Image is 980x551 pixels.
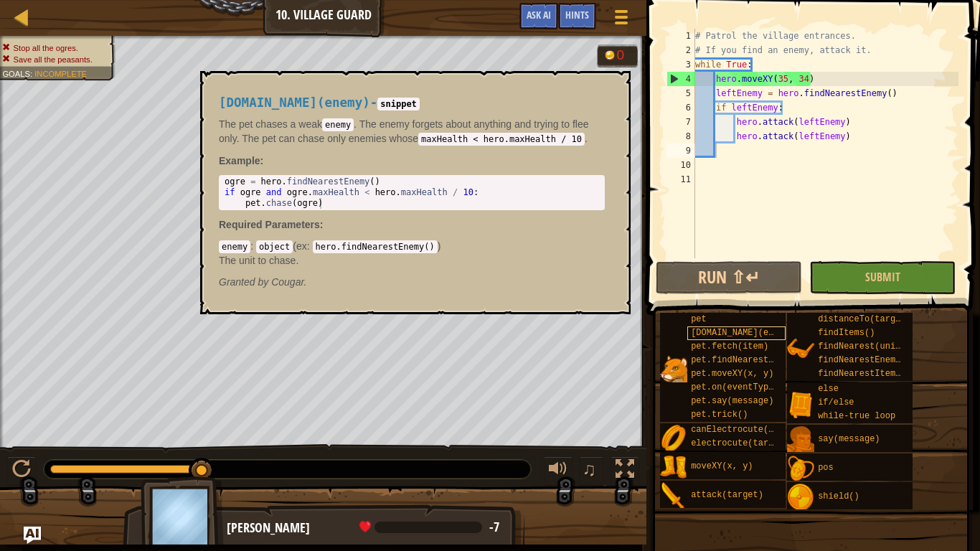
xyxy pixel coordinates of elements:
p: The pet chases a weak . The enemy forgets about anything and trying to flee only. The pet can cha... [219,117,605,146]
code: enemy [219,240,250,253]
span: ex [296,240,307,252]
code: object [256,240,293,253]
p: The unit to chase. [219,253,605,268]
strong: : [219,155,263,166]
span: [DOMAIN_NAME](enemy) [219,95,370,110]
h4: - [219,96,605,110]
code: enemy [322,118,354,131]
span: Granted by [219,276,271,288]
code: hero.findNearestEnemy() [313,240,438,253]
code: maxHealth < hero.maxHealth / 10 [418,133,585,146]
span: Example [219,155,260,166]
span: : [320,219,324,230]
code: snippet [377,98,420,110]
span: : [307,240,313,252]
span: : [250,240,256,252]
span: Required Parameters [219,219,320,230]
div: ( ) [219,239,605,268]
em: Cougar. [219,276,306,288]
